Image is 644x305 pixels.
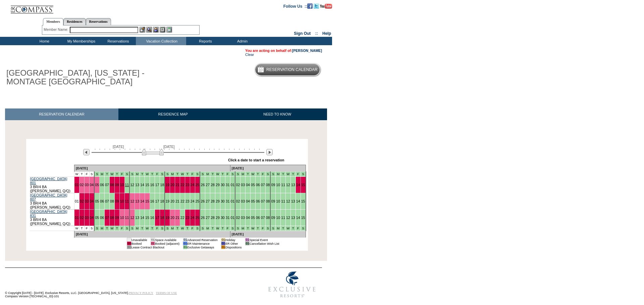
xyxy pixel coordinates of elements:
[205,172,210,177] td: Mountains Mud Season - Fall 2025
[185,226,190,231] td: Mountains Mud Season - Fall 2025
[140,226,145,231] td: Mountains Mud Season - Fall 2025
[266,183,270,187] a: 08
[30,193,74,210] td: 3 BR/4 BA ([PERSON_NAME], Q/Q)
[290,172,296,177] td: Mountains Mud Season - Fall 2025
[240,226,246,231] td: Mountains Mud Season - Fall 2025
[227,108,327,120] a: NEED TO KNOW
[215,226,220,231] td: Mountains Mud Season - Fall 2025
[220,226,225,231] td: Mountains Mud Season - Fall 2025
[130,216,134,220] a: 12
[110,183,114,187] a: 08
[286,216,290,220] a: 12
[175,172,180,177] td: Mountains Mud Season - Fall 2025
[246,226,251,231] td: Mountains Mud Season - Fall 2025
[292,49,322,53] a: [PERSON_NAME]
[105,216,109,220] a: 07
[196,183,200,187] a: 25
[160,172,165,177] td: Mountains Mud Season - Fall 2025
[86,18,111,25] a: Reservations
[145,172,150,177] td: Mountains Mud Season - Fall 2025
[165,216,169,220] a: 19
[281,183,285,187] a: 11
[221,238,225,242] td: 01
[110,216,114,220] a: 08
[94,172,99,177] td: Mountains Mud Season - Fall 2025
[85,199,89,203] a: 03
[314,4,319,8] a: Follow us on Twitter
[135,216,139,220] a: 13
[129,291,153,295] a: PRIVACY POLICY
[225,238,242,242] td: Holiday
[150,183,154,187] a: 16
[220,172,225,177] td: Mountains Mud Season - Fall 2025
[90,216,94,220] a: 04
[221,183,225,187] a: 30
[221,216,225,220] a: 30
[230,226,235,231] td: Mountains Mud Season - Fall 2025
[301,216,305,220] a: 15
[140,183,144,187] a: 14
[118,108,228,120] a: RESIDENCE MAP
[241,199,245,203] a: 03
[231,183,235,187] a: 01
[246,216,250,220] a: 04
[74,165,230,172] td: [DATE]
[270,226,275,231] td: Mountains Mud Season - Fall 2025
[256,199,260,203] a: 06
[85,216,89,220] a: 03
[120,199,124,203] a: 10
[246,199,250,203] a: 04
[175,216,179,220] a: 21
[175,183,179,187] a: 21
[131,238,147,242] td: Unavailable
[226,216,230,220] a: 31
[170,172,175,177] td: Mountains Mud Season - Fall 2025
[226,183,230,187] a: 31
[114,172,119,177] td: Mountains Mud Season - Fall 2025
[235,226,240,231] td: Mountains Mud Season - Fall 2025
[270,172,275,177] td: Mountains Mud Season - Fall 2025
[100,226,105,231] td: Mountains Mud Season - Fall 2025
[166,27,172,32] img: b_calculator.gif
[196,216,200,220] a: 25
[190,172,195,177] td: Mountains Mud Season - Fall 2025
[170,216,174,220] a: 20
[236,216,240,220] a: 02
[225,242,242,245] td: ER Other
[216,183,220,187] a: 29
[140,27,145,32] img: b_edit.gif
[140,172,145,177] td: Mountains Mud Season - Fall 2025
[281,172,286,177] td: Mountains Mud Season - Fall 2025
[43,18,63,25] a: Members
[170,183,174,187] a: 20
[160,226,165,231] td: Mountains Mud Season - Fall 2025
[145,199,149,203] a: 15
[105,199,109,203] a: 07
[296,183,300,187] a: 14
[190,226,195,231] td: Mountains Mud Season - Fall 2025
[94,226,99,231] td: Mountains Mud Season - Fall 2025
[85,183,89,187] a: 03
[271,216,275,220] a: 09
[153,27,159,32] img: Impersonate
[255,172,260,177] td: Mountains Mud Season - Fall 2025
[221,242,225,245] td: 01
[245,49,322,53] span: You are acting on behalf of:
[301,226,306,231] td: Mountains Mud Season - Fall 2025
[185,199,190,203] a: 23
[100,216,104,220] a: 06
[151,242,155,245] td: 01
[155,216,159,220] a: 17
[251,216,255,220] a: 05
[201,183,205,187] a: 26
[150,172,155,177] td: Mountains Mud Season - Fall 2025
[165,199,169,203] a: 19
[63,18,86,25] a: Residences
[125,199,129,203] a: 11
[165,183,169,187] a: 19
[150,226,155,231] td: Mountains Mud Season - Fall 2025
[180,216,184,220] a: 22
[135,199,139,203] a: 13
[200,172,205,177] td: Mountains Mud Season - Fall 2025
[165,172,170,177] td: Mountains Mud Season - Fall 2025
